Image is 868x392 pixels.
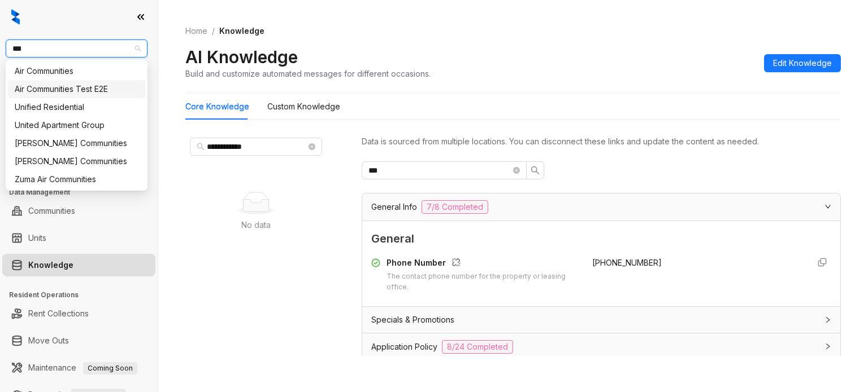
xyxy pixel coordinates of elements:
[371,230,831,248] span: General
[185,100,249,113] div: Core Knowledge
[309,143,315,150] span: close-circle
[371,314,454,326] span: Specials & Promotions
[219,26,264,36] span: Knowledge
[8,152,145,170] div: Villa Serena Communities
[387,271,579,293] div: The contact phone number for the property or leasing office.
[362,135,841,148] div: Data is sourced from multiple locations. You can disconnect these links and update the content as...
[2,329,155,352] li: Move Outs
[15,119,138,131] div: United Apartment Group
[422,200,488,214] span: 7/8 Completed
[267,100,340,113] div: Custom Knowledge
[8,80,145,98] div: Air Communities Test E2E
[185,46,298,68] h2: AI Knowledge
[2,356,155,379] li: Maintenance
[15,83,138,95] div: Air Communities Test E2E
[15,173,138,186] div: Zuma Air Communities
[28,329,69,352] a: Move Outs
[15,155,138,168] div: [PERSON_NAME] Communities
[773,57,832,69] span: Edit Knowledge
[8,170,145,188] div: Zuma Air Communities
[2,200,155,222] li: Communities
[28,302,89,325] a: Rent Collections
[442,340,513,354] span: 8/24 Completed
[183,25,210,37] a: Home
[362,333,840,360] div: Application Policy8/24 Completed
[371,201,417,213] span: General Info
[2,124,155,147] li: Leasing
[513,167,520,174] span: close-circle
[197,143,205,151] span: search
[9,290,158,300] h3: Resident Operations
[362,193,840,221] div: General Info7/8 Completed
[15,65,138,77] div: Air Communities
[371,341,437,353] span: Application Policy
[83,362,137,375] span: Coming Soon
[387,257,579,271] div: Phone Number
[15,101,138,113] div: Unified Residential
[2,76,155,98] li: Leads
[8,98,145,116] div: Unified Residential
[28,227,46,249] a: Units
[824,343,831,350] span: collapsed
[185,68,431,80] div: Build and customize automated messages for different occasions.
[592,258,662,267] span: [PHONE_NUMBER]
[212,25,215,37] li: /
[824,316,831,323] span: collapsed
[8,116,145,134] div: United Apartment Group
[824,203,831,210] span: expanded
[11,9,20,25] img: logo
[2,151,155,174] li: Collections
[28,200,75,222] a: Communities
[8,134,145,152] div: Villa Serena Communities
[362,307,840,333] div: Specials & Promotions
[2,302,155,325] li: Rent Collections
[28,254,73,276] a: Knowledge
[15,137,138,149] div: [PERSON_NAME] Communities
[2,254,155,276] li: Knowledge
[9,187,158,197] h3: Data Management
[2,227,155,249] li: Units
[531,166,540,175] span: search
[8,62,145,80] div: Air Communities
[199,219,313,231] div: No data
[764,54,841,72] button: Edit Knowledge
